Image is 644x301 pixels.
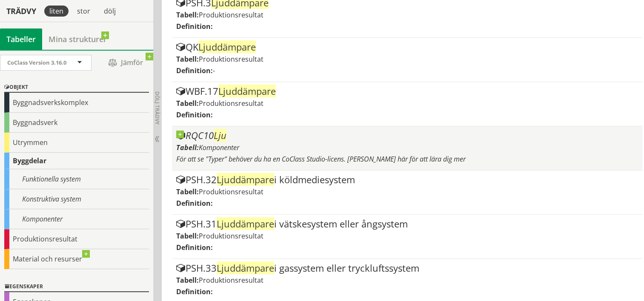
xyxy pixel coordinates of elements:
[199,10,263,20] span: Produktionsresultat
[2,6,41,16] div: Trädvy
[176,287,213,296] label: Definition:
[176,199,213,208] label: Definition:
[176,275,199,285] label: Tabell:
[176,86,638,97] div: WBF.17
[7,59,66,66] span: CoClass Version 3.16.0
[199,187,263,196] span: Produktionsresultat
[176,219,638,229] div: PSH.31 i vätskesystem eller ångsystem
[4,229,149,249] div: Produktionsresultat
[4,282,149,292] div: Egenskaper
[199,99,263,108] span: Produktionsresultat
[4,249,149,269] div: Material och resurser
[199,54,263,64] span: Produktionsresultat
[4,169,149,189] div: Funktionella system
[42,28,113,50] a: Mina strukturer
[4,209,149,229] div: Komponenter
[176,187,199,196] label: Tabell:
[214,129,226,142] span: Lju
[176,99,199,108] label: Tabell:
[218,85,276,97] span: Ljuddämpare
[44,6,69,17] div: liten
[199,143,239,152] span: Komponenter
[176,175,638,185] div: PSH.32 i köldmediesystem
[176,231,199,241] label: Tabell:
[199,231,263,241] span: Produktionsresultat
[176,263,638,273] div: PSH.33 i gassystem eller tryckluftssystem
[176,110,213,119] label: Definition:
[154,91,161,125] span: Dölj trädvy
[72,6,95,17] div: stor
[176,243,213,252] label: Definition:
[198,40,256,53] span: Ljuddämpare
[176,10,199,20] label: Tabell:
[217,261,274,274] span: Ljuddämpare
[4,189,149,209] div: Konstruktiva system
[99,6,121,17] div: dölj
[4,82,149,93] div: Objekt
[4,133,149,153] div: Utrymmen
[172,126,643,170] article: Gå till informationssidan för CoClass Studio
[176,54,199,64] label: Tabell:
[176,154,466,164] span: För att se "Typer" behöver du ha en CoClass Studio-licens. [PERSON_NAME] här för att lära dig mer
[4,113,149,133] div: Byggnadsverk
[176,42,638,52] div: QK
[217,173,274,186] span: Ljuddämpare
[199,275,263,285] span: Produktionsresultat
[217,217,274,230] span: Ljuddämpare
[176,22,213,31] label: Definition:
[176,131,638,141] div: RQC10
[176,143,199,152] label: Tabell:
[4,153,149,169] div: Byggdelar
[176,66,213,75] label: Definition:
[100,55,151,70] span: Jämför
[4,93,149,113] div: Byggnadsverkskomplex
[213,66,215,75] span: -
